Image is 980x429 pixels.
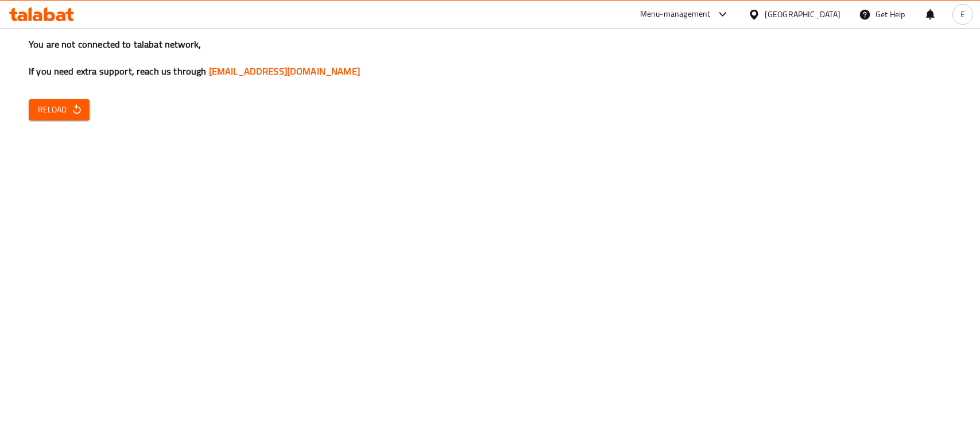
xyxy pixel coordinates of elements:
div: [GEOGRAPHIC_DATA] [765,8,840,21]
span: Reload [38,103,80,117]
div: Menu-management [640,7,711,21]
h3: You are not connected to talabat network, If you need extra support, reach us through [29,38,951,78]
a: [EMAIL_ADDRESS][DOMAIN_NAME] [209,63,360,80]
span: E [960,8,965,21]
button: Reload [29,99,90,120]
